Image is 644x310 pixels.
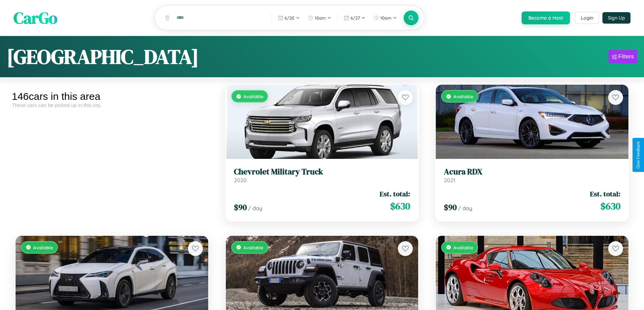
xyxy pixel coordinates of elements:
[380,15,391,21] span: 10am
[351,15,360,21] span: 6 / 27
[444,202,457,213] span: $ 90
[390,199,410,213] span: $ 630
[575,12,599,24] button: Login
[275,12,303,23] button: 6/20
[243,93,263,99] span: Available
[636,141,641,169] div: Give Feedback
[14,7,57,29] span: CarGo
[609,50,637,63] button: Filters
[305,12,335,23] button: 10am
[600,199,620,213] span: $ 630
[234,177,247,184] span: 2020
[340,12,369,23] button: 6/27
[7,43,199,71] h1: [GEOGRAPHIC_DATA]
[444,167,620,184] a: Acura RDX2021
[453,93,473,99] span: Available
[458,205,472,212] span: / day
[522,11,570,24] button: Become a Host
[243,245,263,250] span: Available
[315,15,326,21] span: 10am
[380,189,410,199] span: Est. total:
[602,12,630,24] button: Sign Up
[590,189,620,199] span: Est. total:
[370,12,400,23] button: 10am
[234,202,247,213] span: $ 90
[444,177,455,184] span: 2021
[285,15,294,21] span: 6 / 20
[248,205,262,212] span: / day
[234,167,410,184] a: Chevrolet Military Truck2020
[234,167,410,177] h3: Chevrolet Military Truck
[444,167,620,177] h3: Acura RDX
[12,91,212,102] div: 146 cars in this area
[33,245,53,250] span: Available
[453,245,473,250] span: Available
[12,102,212,108] div: These cars can be picked up in this city.
[618,53,634,60] div: Filters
